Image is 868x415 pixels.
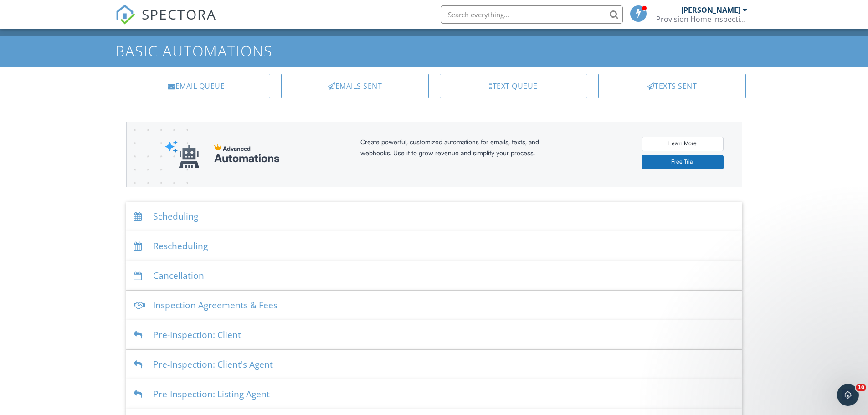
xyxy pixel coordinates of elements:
a: Text Queue [440,74,587,98]
a: Emails Sent [281,74,429,98]
div: Inspection Agreements & Fees [126,291,742,320]
div: Scheduling [126,202,742,231]
h1: Basic Automations [115,43,753,59]
div: Pre-Inspection: Client's Agent [126,350,742,379]
img: automations-robot-e552d721053d9e86aaf3dd9a1567a1c0d6a99a13dc70ea74ca66f792d01d7f0c.svg [165,140,200,169]
div: Create powerful, customized automations for emails, texts, and webhooks. Use it to grow revenue a... [360,137,561,172]
a: SPECTORA [115,12,216,31]
div: Pre-Inspection: Client [126,320,742,350]
iframe: Intercom notifications message [686,327,868,390]
a: Learn More [642,137,724,151]
div: Pre-Inspection: Listing Agent [126,379,742,409]
div: Cancellation [126,261,742,291]
iframe: Intercom live chat [837,384,859,406]
div: Rescheduling [126,231,742,261]
div: Provision Home Inspections, LLC. [656,15,747,24]
img: advanced-banner-bg-f6ff0eecfa0ee76150a1dea9fec4b49f333892f74bc19f1b897a312d7a1b2ff3.png [127,122,188,223]
div: [PERSON_NAME] [681,5,740,15]
span: SPECTORA [142,5,216,24]
a: Email Queue [123,74,270,98]
span: Advanced [223,145,251,152]
img: The Best Home Inspection Software - Spectora [115,5,135,25]
a: Free Trial [642,155,724,169]
a: Texts Sent [598,74,746,98]
span: 10 [856,384,866,391]
div: Automations [214,152,280,165]
input: Search everything... [441,5,623,24]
